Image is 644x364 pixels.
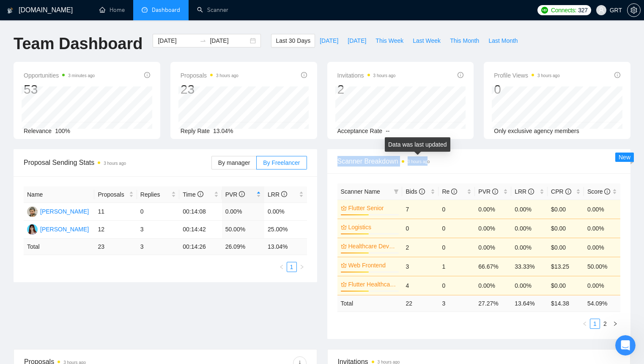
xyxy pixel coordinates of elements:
[24,128,52,134] span: Relevance
[580,319,590,329] li: Previous Page
[200,37,206,44] span: to
[604,189,610,195] span: info-circle
[27,206,38,217] img: SK
[406,188,425,195] span: Bids
[475,276,511,295] td: 0.00%
[613,321,618,326] span: right
[408,34,445,47] button: Last Week
[98,190,127,199] span: Proposals
[537,73,560,78] time: 3 hours ago
[494,81,560,97] div: 0
[279,264,284,270] span: left
[222,203,264,221] td: 0.00%
[297,262,307,272] button: right
[548,200,584,219] td: $0.00
[511,276,548,295] td: 0.00%
[264,221,307,239] td: 25.00%
[239,191,245,197] span: info-circle
[348,242,397,251] a: Healthcare Developers Trusted Clients
[548,219,584,238] td: $0.00
[320,36,338,45] span: [DATE]
[587,188,610,195] span: Score
[341,224,347,230] span: crown
[610,319,620,329] li: Next Page
[475,295,511,311] td: 27.27 %
[451,189,457,195] span: info-circle
[413,36,441,45] span: Last Week
[494,70,560,81] span: Profile Views
[445,34,484,47] button: This Month
[402,200,438,219] td: 7
[144,72,150,78] span: info-circle
[511,257,548,276] td: 33.33%
[615,335,636,356] iframe: Intercom live chat
[40,225,89,234] div: [PERSON_NAME]
[341,205,347,211] span: crown
[492,189,498,195] span: info-circle
[277,262,287,272] li: Previous Page
[551,6,576,15] span: Connects:
[337,295,403,311] td: Total
[348,36,366,45] span: [DATE]
[68,73,95,78] time: 3 minutes ago
[24,81,95,97] div: 53
[551,188,571,195] span: CPR
[494,128,579,134] span: Only exclusive agency members
[541,7,548,14] img: upwork-logo.png
[181,81,238,97] div: 23
[402,238,438,257] td: 2
[254,3,270,19] button: Collapse window
[7,4,13,17] img: logo
[584,219,620,238] td: 0.00%
[179,221,222,239] td: 00:14:42
[348,203,397,213] a: Flutter Senior
[590,319,600,329] li: 1
[348,280,397,289] a: Flutter Healthcare Companies
[297,262,307,272] li: Next Page
[627,3,641,17] button: setting
[27,224,38,235] img: AK
[484,34,522,47] button: Last Month
[94,221,137,239] td: 12
[24,157,211,168] span: Proposal Sending Stats
[277,262,287,272] button: left
[137,221,179,239] td: 3
[600,319,610,329] li: 2
[341,262,347,268] span: crown
[216,73,238,78] time: 3 hours ago
[137,239,179,255] td: 3
[158,36,196,45] input: Start date
[341,281,347,287] span: crown
[438,219,475,238] td: 0
[458,72,463,78] span: info-circle
[394,189,399,194] span: filter
[337,70,396,81] span: Invitations
[264,239,307,255] td: 13.04 %
[137,203,179,221] td: 0
[627,7,641,14] a: setting
[438,238,475,257] td: 0
[341,188,380,195] span: Scanner Name
[24,186,94,203] th: Name
[511,219,548,238] td: 0.00%
[287,262,296,272] a: 1
[299,264,304,270] span: right
[181,70,238,81] span: Proposals
[614,72,620,78] span: info-circle
[315,34,343,47] button: [DATE]
[478,188,498,195] span: PVR
[99,6,125,14] a: homeHome
[584,238,620,257] td: 0.00%
[402,257,438,276] td: 3
[386,128,389,134] span: --
[600,319,610,328] a: 2
[582,321,587,326] span: left
[548,257,584,276] td: $13.25
[438,276,475,295] td: 0
[515,188,534,195] span: LRR
[270,3,285,19] div: Close
[271,34,315,47] button: Last 30 Days
[197,191,203,197] span: info-circle
[183,191,203,198] span: Time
